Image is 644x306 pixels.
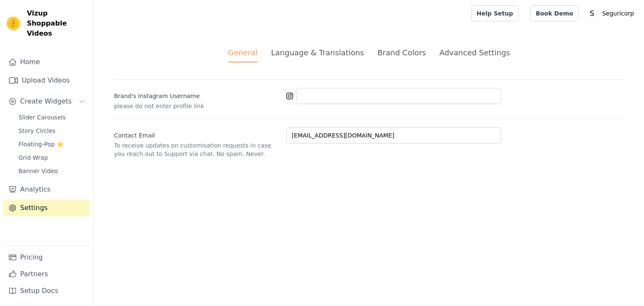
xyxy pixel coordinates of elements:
[20,96,72,106] span: Create Widgets
[18,153,48,162] span: Grid Wrap
[13,112,90,123] a: Slider Carousels
[114,128,280,140] label: Contact Email
[271,47,364,58] div: Language & Translations
[13,138,90,150] a: Floating-Pop ⭐
[18,127,55,135] span: Story Circles
[3,266,90,283] a: Partners
[114,141,280,158] p: To receive updates on customisation requests in case you reach out to Support via chat. No spam. ...
[13,165,90,177] a: Banner Video
[599,6,637,21] p: Seguricorp
[471,5,519,21] a: Help Setup
[3,72,90,89] a: Upload Videos
[3,283,90,299] a: Setup Docs
[228,47,258,62] div: General
[114,102,280,110] p: please do not enter profile link
[3,200,90,216] a: Settings
[439,47,510,58] div: Advanced Settings
[3,54,90,70] a: Home
[590,9,595,18] text: S
[585,6,637,21] button: S Seguricorp
[18,140,64,148] span: Floating-Pop ⭐
[7,17,20,30] img: Vizup
[27,8,87,39] span: Vizup Shoppable Videos
[18,113,66,122] span: Slider Carousels
[13,125,90,137] a: Story Circles
[530,5,579,21] a: Book Demo
[18,167,58,175] span: Banner Video
[13,152,90,163] a: Grid Wrap
[114,88,280,100] label: Brand's Instagram Username
[377,47,426,58] div: Brand Colors
[3,93,90,110] button: Create Widgets
[3,181,90,198] a: Analytics
[3,249,90,266] a: Pricing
